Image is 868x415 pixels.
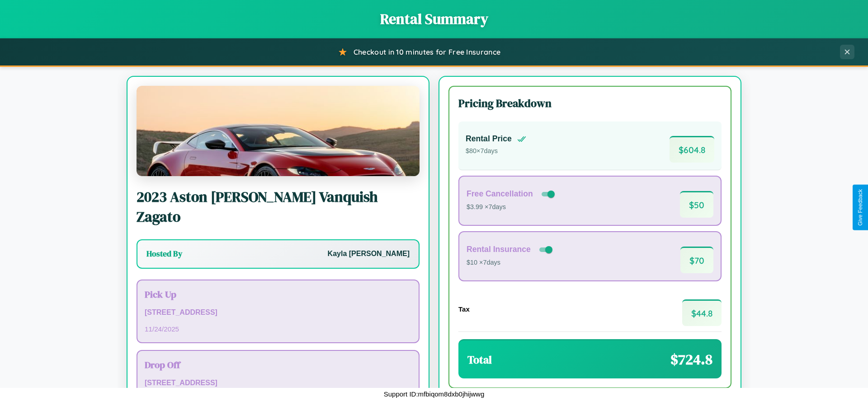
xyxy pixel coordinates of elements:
h4: Tax [458,305,470,313]
h2: 2023 Aston [PERSON_NAME] Vanquish Zagato [137,187,420,227]
div: Give Feedback [857,189,863,226]
p: Support ID: mfbiqom8dxb0jhijwwg [384,388,485,400]
p: 11 / 24 / 2025 [145,323,411,335]
h4: Rental Insurance [467,245,531,254]
p: $ 80 × 7 days [466,145,526,157]
h1: Rental Summary [9,9,859,29]
span: $ 604.8 [670,136,714,163]
h3: Total [467,352,492,367]
p: $3.99 × 7 days [467,201,557,213]
p: Kayla [PERSON_NAME] [328,247,410,261]
h3: Drop Off [145,358,411,371]
h3: Hosted By [146,248,182,259]
p: [STREET_ADDRESS] [145,306,411,319]
span: $ 50 [680,191,713,218]
span: Checkout in 10 minutes for Free Insurance [354,47,500,56]
p: $10 × 7 days [467,257,554,269]
span: $ 70 [680,247,713,273]
h4: Free Cancellation [467,189,533,199]
h3: Pricing Breakdown [458,96,722,111]
h3: Pick Up [145,288,411,301]
span: $ 724.8 [670,350,712,369]
h4: Rental Price [466,134,512,144]
span: $ 44.8 [682,299,722,326]
img: Aston Martin Vanquish Zagato [137,86,420,176]
p: [STREET_ADDRESS] [145,377,411,390]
